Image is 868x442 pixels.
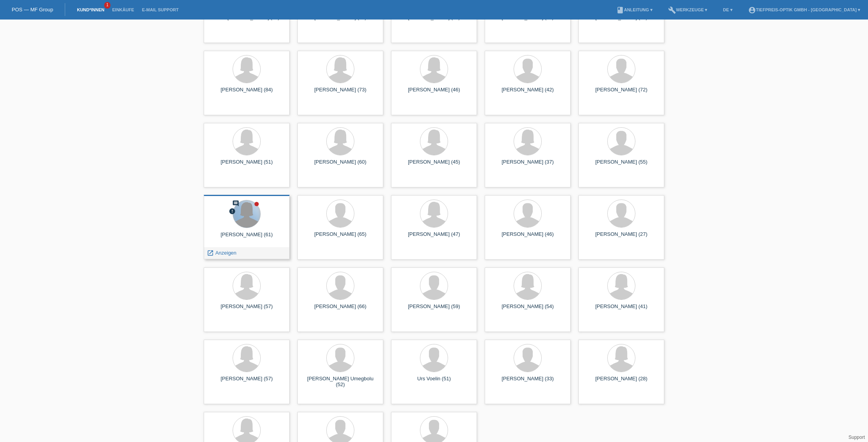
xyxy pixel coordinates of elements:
div: [PERSON_NAME] (51) [210,159,283,171]
div: Zurückgewiesen [229,208,236,216]
i: book [616,6,624,14]
div: [PERSON_NAME] (37) [491,159,564,171]
div: [PERSON_NAME] (47) [397,231,471,244]
i: account_circle [748,6,756,14]
a: Support [848,435,865,440]
div: [PERSON_NAME] (42) [491,87,564,99]
i: error [229,208,236,215]
div: [PERSON_NAME] (60) [304,159,377,171]
a: buildWerkzeuge ▾ [664,7,711,12]
div: [PERSON_NAME] (27) [585,231,658,244]
div: [PERSON_NAME] (57) [210,376,283,388]
span: Anzeigen [215,250,237,256]
div: [PERSON_NAME] (59) [491,14,564,27]
div: [PERSON_NAME] (55) [585,159,658,171]
a: Einkäufe [108,7,138,12]
div: [PERSON_NAME] (64) [585,14,658,27]
div: [PERSON_NAME] (45) [397,159,471,171]
i: comment [232,200,239,207]
div: [PERSON_NAME] (70) [397,14,471,27]
div: [PERSON_NAME] (84) [210,87,283,99]
div: [PERSON_NAME] (43) [304,14,377,27]
div: [PERSON_NAME] (33) [491,376,564,388]
a: E-Mail Support [138,7,183,12]
i: launch [207,250,214,257]
div: [PERSON_NAME] (61) [210,232,283,244]
div: [PERSON_NAME] (72) [585,87,658,99]
div: Mass [PERSON_NAME] (66) [210,14,283,27]
a: launch Anzeigen [207,250,237,256]
div: [PERSON_NAME] (46) [397,87,471,99]
div: [PERSON_NAME] Umegbolu (52) [304,376,377,388]
div: [PERSON_NAME] (46) [491,231,564,244]
div: [PERSON_NAME] (41) [585,303,658,316]
div: [PERSON_NAME] (59) [397,303,471,316]
i: build [668,6,676,14]
div: [PERSON_NAME] (65) [304,231,377,244]
a: DE ▾ [719,7,736,12]
div: [PERSON_NAME] (73) [304,87,377,99]
div: [PERSON_NAME] (54) [491,303,564,316]
div: [PERSON_NAME] (57) [210,303,283,316]
div: [PERSON_NAME] (28) [585,376,658,388]
a: account_circleTiefpreis-Optik GmbH - [GEOGRAPHIC_DATA] ▾ [744,7,864,12]
a: bookAnleitung ▾ [612,7,656,12]
a: Kund*innen [73,7,108,12]
div: [PERSON_NAME] (66) [304,303,377,316]
div: Urs Voelin (51) [397,376,471,388]
div: Neuer Kommentar [232,200,239,208]
span: 1 [104,2,110,9]
a: POS — MF Group [12,7,53,12]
